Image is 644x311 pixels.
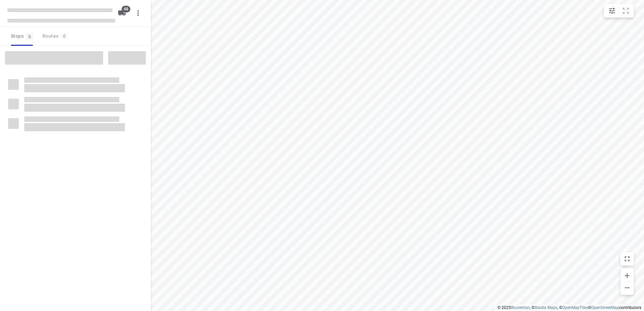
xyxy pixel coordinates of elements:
[591,305,619,310] a: OpenStreetMap
[605,4,619,18] button: Map settings
[562,305,588,310] a: OpenMapTiles
[535,305,557,310] a: Stadia Maps
[604,4,634,18] div: small contained button group
[511,305,530,310] a: Routetitan
[497,305,641,310] li: © 2025 , © , © © contributors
